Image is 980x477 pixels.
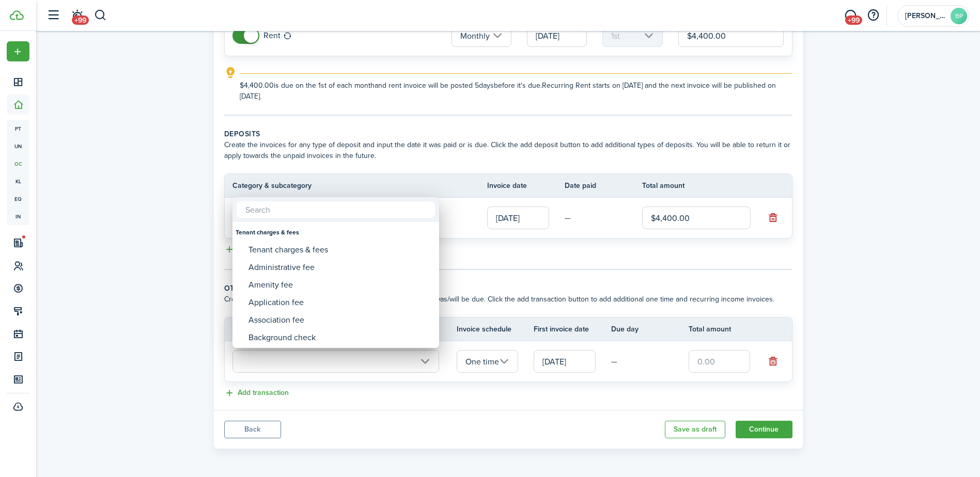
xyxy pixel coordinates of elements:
div: Amenity fee [248,276,431,294]
input: Search [237,201,435,218]
div: Application fee [248,294,431,311]
div: Administrative fee [248,259,431,276]
div: Tenant charges & fees [248,241,431,259]
div: Background check [248,329,431,346]
div: Tenant charges & fees [236,224,436,241]
div: Association fee [248,311,431,329]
